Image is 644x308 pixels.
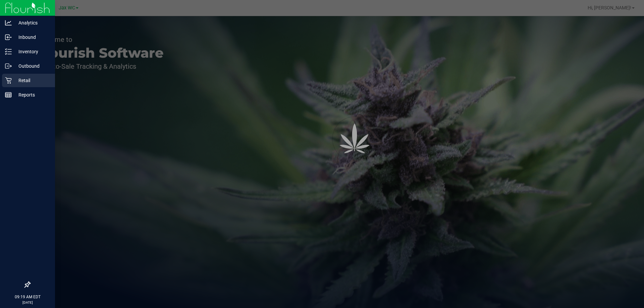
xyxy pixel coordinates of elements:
p: Retail [12,76,52,84]
p: [DATE] [3,300,52,305]
p: 09:19 AM EDT [3,294,52,300]
inline-svg: Inbound [5,34,12,41]
p: Outbound [12,62,52,70]
inline-svg: Outbound [5,63,12,69]
inline-svg: Inventory [5,48,12,55]
p: Analytics [12,19,52,27]
inline-svg: Reports [5,91,12,98]
p: Inventory [12,48,52,56]
p: Reports [12,91,52,99]
p: Inbound [12,33,52,41]
inline-svg: Analytics [5,19,12,26]
inline-svg: Retail [5,77,12,84]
